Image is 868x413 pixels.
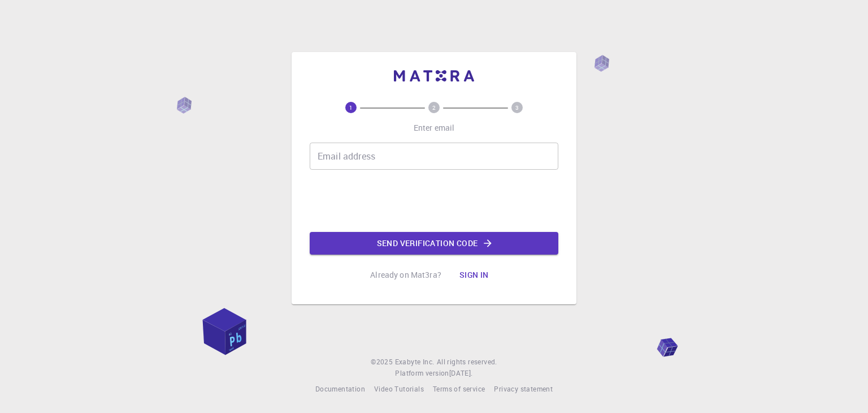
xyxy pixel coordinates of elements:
a: Documentation [315,384,365,395]
span: Video Tutorials [374,384,424,393]
a: Terms of service [433,384,485,395]
span: Documentation [315,384,365,393]
button: Sign in [450,264,498,286]
span: Privacy statement [494,384,553,393]
button: Send verification code [310,232,558,255]
text: 1 [349,104,353,111]
span: Platform version [395,368,449,379]
a: Exabyte Inc. [395,356,435,368]
span: © 2025 [371,356,394,368]
p: Already on Mat3ra? [370,269,441,281]
span: All rights reserved. [437,356,497,368]
text: 3 [515,104,519,111]
p: Enter email [414,122,455,134]
text: 2 [432,104,436,111]
span: Exabyte Inc. [395,357,435,366]
span: [DATE] . [449,368,473,377]
a: Privacy statement [494,384,553,395]
span: Terms of service [433,384,485,393]
a: [DATE]. [449,368,473,379]
a: Video Tutorials [374,384,424,395]
iframe: reCAPTCHA [348,179,520,223]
